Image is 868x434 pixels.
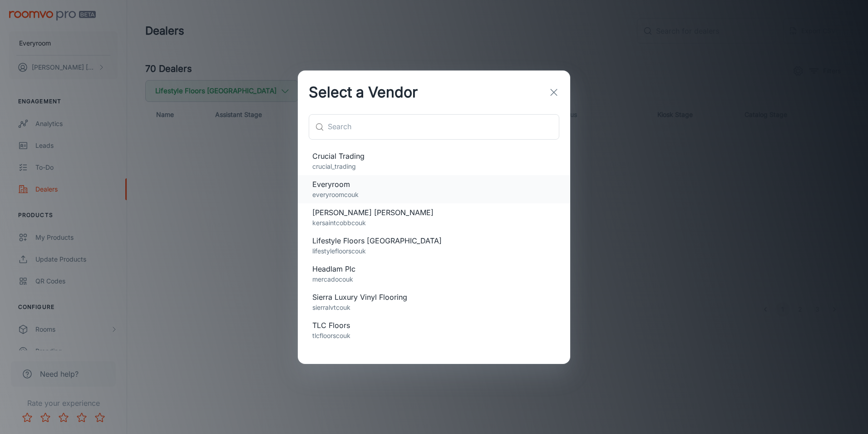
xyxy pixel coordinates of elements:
[312,235,556,246] span: Lifestyle Floors [GEOGRAPHIC_DATA]
[312,218,556,228] p: kersaintcobbcouk
[312,274,556,284] p: mercadocouk
[298,260,570,288] div: Headlam Plcmercadocouk
[312,246,556,256] p: lifestylefloorscouk
[312,292,556,303] span: Sierra Luxury Vinyl Flooring
[298,232,570,260] div: Lifestyle Floors [GEOGRAPHIC_DATA]lifestylefloorscouk
[312,190,556,200] p: everyroomcouk
[298,203,570,232] div: [PERSON_NAME] [PERSON_NAME]kersaintcobbcouk
[298,175,570,203] div: Everyroomeveryroomcouk
[312,303,556,313] p: sierralvtcouk
[312,151,556,161] span: Crucial Trading
[312,320,556,331] span: TLC Floors
[298,316,570,344] div: TLC Floorstlcfloorscouk
[298,147,570,175] div: Crucial Tradingcrucial_trading
[328,114,559,140] input: Search
[312,207,556,218] span: [PERSON_NAME] [PERSON_NAME]
[312,263,556,274] span: Headlam Plc
[298,71,429,114] h2: Select a Vendor
[312,179,556,190] span: Everyroom
[312,161,556,172] p: crucial_trading
[312,331,556,341] p: tlcfloorscouk
[298,288,570,316] div: Sierra Luxury Vinyl Flooringsierralvtcouk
